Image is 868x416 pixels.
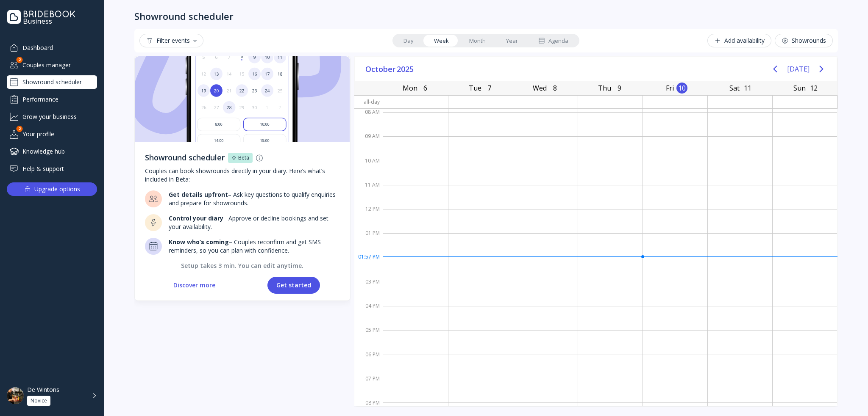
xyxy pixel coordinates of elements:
[169,214,340,231] div: – Approve or decline bookings and set your availability.
[354,180,383,204] div: 11 AM
[7,127,97,141] div: Your profile
[707,34,771,47] button: Add availability
[145,152,225,163] div: Showround scheduler
[496,35,528,47] a: Year
[169,190,228,198] strong: Get details upfront
[354,253,383,277] div: 02 PM
[169,238,229,246] strong: Know who’s coming
[7,58,97,72] div: Couples manager
[393,35,424,47] a: Day
[7,41,97,55] a: Dashboard
[145,262,340,270] div: Setup takes 3 min. You can edit anytime.
[354,350,383,374] div: 06 PM
[17,57,23,63] div: 2
[7,182,97,196] button: Upgrade options
[34,183,80,195] div: Upgrade options
[595,82,614,94] div: Thu
[420,83,431,94] div: 6
[267,277,320,294] button: Get started
[354,398,383,408] div: 08 PM
[742,83,753,94] div: 11
[365,63,397,75] span: October
[767,61,784,77] button: Previous page
[17,126,23,132] div: 2
[787,61,810,77] button: [DATE]
[614,83,625,94] div: 9
[354,131,383,155] div: 09 AM
[354,325,383,349] div: 05 PM
[775,34,833,47] button: Showrounds
[791,82,808,94] div: Sun
[7,92,97,106] a: Performance
[7,162,97,176] a: Help & support
[530,82,549,94] div: Wed
[484,83,495,94] div: 7
[354,374,383,398] div: 07 PM
[7,144,97,158] a: Knowledge hub
[139,34,203,47] button: Filter events
[146,37,197,44] div: Filter events
[164,277,224,294] button: Discover more
[354,204,383,228] div: 12 PM
[169,190,340,207] div: – Ask key questions to qualify enquiries and prepare for showrounds.
[354,107,383,131] div: 08 AM
[808,83,819,94] div: 12
[714,37,765,44] div: Add availability
[169,238,340,255] div: – Couples reconfirm and get SMS reminders, so you can plan with confidence.
[169,214,223,222] strong: Control your diary
[354,301,383,325] div: 04 PM
[7,58,97,72] a: Couples manager2
[538,37,568,45] div: Agenda
[134,10,234,22] div: Showround scheduler
[397,63,415,75] span: 2025
[145,167,340,184] div: Couples can book showrounds directly in your diary. Here’s what’s included in Beta:
[27,386,59,394] div: De Wintons
[424,35,459,47] a: Week
[7,75,97,89] a: Showround scheduler
[238,154,249,161] div: Beta
[782,37,826,44] div: Showrounds
[663,82,676,94] div: Fri
[354,228,383,252] div: 01 PM
[7,110,97,124] a: Grow your business
[400,82,420,94] div: Mon
[676,83,687,94] div: 10
[549,83,560,94] div: 8
[31,397,47,404] div: Novice
[7,127,97,141] a: Your profile2
[727,82,742,94] div: Sat
[813,61,830,77] button: Next page
[354,156,383,180] div: 10 AM
[466,82,484,94] div: Tue
[459,35,496,47] a: Month
[7,387,24,404] img: dpr=2,fit=cover,g=face,w=48,h=48
[354,96,383,108] div: All-day
[362,63,418,75] button: October2025
[354,277,383,301] div: 03 PM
